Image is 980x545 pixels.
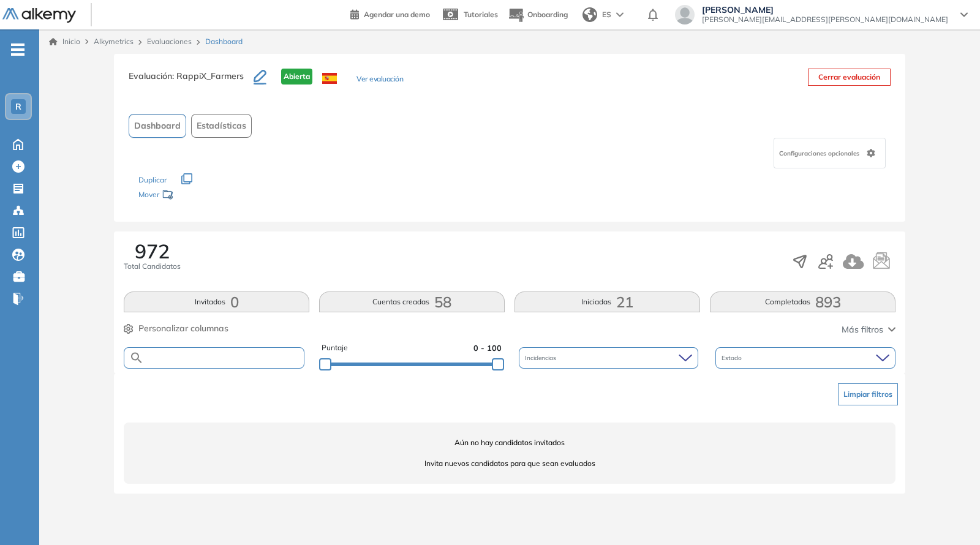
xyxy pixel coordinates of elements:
img: arrow [616,12,624,17]
div: Estado [715,347,895,369]
h3: Evaluación [129,69,254,94]
span: Aún no hay candidatos invitados [124,437,895,448]
span: Personalizar columnas [138,322,228,335]
div: Incidencias [519,347,699,369]
a: Agendar una demo [350,6,430,21]
span: [PERSON_NAME] [702,5,948,15]
span: Configuraciones opcionales [779,149,862,158]
button: Onboarding [508,2,568,28]
span: Total Candidatos [124,261,181,272]
button: Iniciadas21 [514,291,700,312]
button: Ver evaluación [356,73,403,86]
button: Limpiar filtros [838,383,898,405]
button: Estadísticas [191,114,252,138]
img: ESP [322,73,337,84]
button: Más filtros [842,323,895,336]
span: Dashboard [134,119,181,132]
span: R [15,102,21,111]
span: Más filtros [842,323,883,336]
span: Alkymetrics [94,37,134,46]
span: 972 [135,241,170,261]
button: Cuentas creadas58 [319,291,505,312]
span: [PERSON_NAME][EMAIL_ADDRESS][PERSON_NAME][DOMAIN_NAME] [702,15,948,24]
span: Abierta [281,69,312,85]
span: Puntaje [322,342,348,354]
button: Invitados0 [124,291,309,312]
span: Estadísticas [197,119,246,132]
span: Duplicar [138,175,167,184]
a: Evaluaciones [147,37,192,46]
button: Personalizar columnas [124,322,228,335]
span: Estado [722,353,744,363]
button: Cerrar evaluación [808,69,891,86]
a: Inicio [49,36,80,47]
span: Invita nuevos candidatos para que sean evaluados [124,458,895,469]
span: Dashboard [205,36,243,47]
span: Onboarding [527,10,568,19]
img: Logo [2,8,76,23]
img: world [582,7,597,22]
span: : RappiX_Farmers [172,70,244,81]
span: ES [602,9,611,20]
div: Mover [138,184,261,207]
button: Completadas893 [710,291,895,312]
span: Tutoriales [464,10,498,19]
span: 0 - 100 [473,342,502,354]
i: - [11,48,24,51]
img: SEARCH_ALT [129,350,144,366]
button: Dashboard [129,114,186,138]
span: Incidencias [525,353,559,363]
div: Configuraciones opcionales [774,138,886,168]
span: Agendar una demo [364,10,430,19]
